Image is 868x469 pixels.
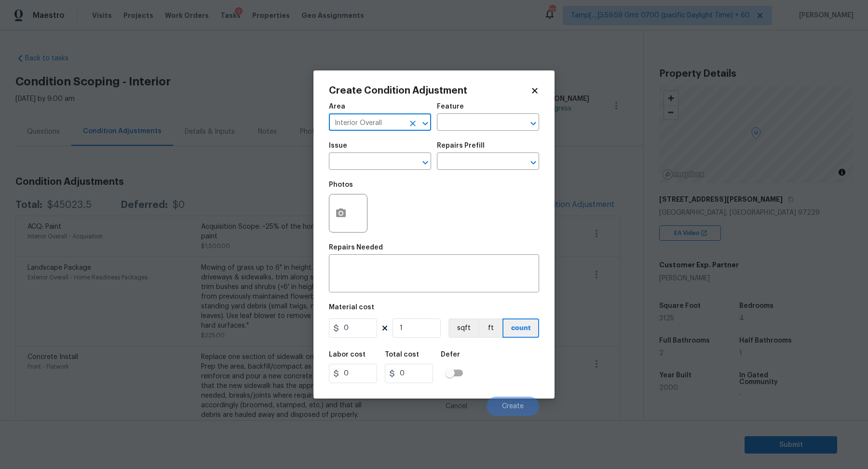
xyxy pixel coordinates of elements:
button: sqft [448,318,478,338]
button: count [502,318,539,338]
h5: Area [329,103,345,110]
button: Clear [406,117,420,130]
h2: Create Condition Adjustment [329,86,530,96]
button: Open [527,156,540,169]
span: Create [502,403,524,410]
h5: Feature [437,103,464,110]
button: Open [527,117,540,130]
h5: Repairs Needed [329,244,383,251]
button: ft [478,318,502,338]
h5: Material cost [329,304,374,311]
h5: Repairs Prefill [437,142,485,149]
button: Open [419,117,432,130]
h5: Photos [329,181,353,188]
h5: Issue [329,142,347,149]
button: Cancel [430,397,483,416]
button: Create [487,397,539,416]
h5: Total cost [385,351,419,358]
h5: Labor cost [329,351,366,358]
h5: Defer [441,351,460,358]
span: Cancel [446,403,467,410]
button: Open [419,156,432,169]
